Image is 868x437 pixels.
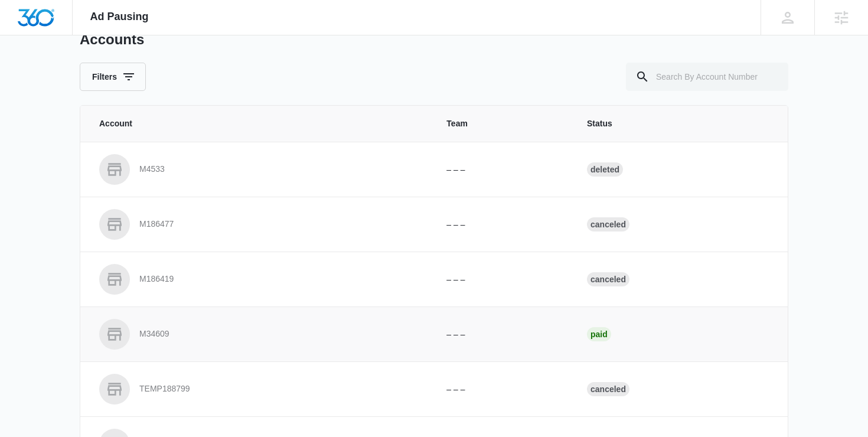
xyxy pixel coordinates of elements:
[587,118,769,130] span: Status
[80,63,146,91] button: Filters
[587,382,629,396] div: Canceled
[446,328,559,341] p: – – –
[587,272,629,286] div: Canceled
[446,383,559,396] p: – – –
[139,273,174,285] p: M186419
[99,209,418,240] a: M186477
[446,118,559,130] span: Team
[99,264,418,295] a: M186419
[139,383,190,395] p: TEMP188799
[139,218,174,230] p: M186477
[80,31,144,48] h1: Accounts
[99,154,418,185] a: M4533
[626,63,788,91] input: Search By Account Number
[99,319,418,350] a: M34609
[587,327,611,341] div: Paid
[99,118,418,130] span: Account
[99,374,418,405] a: TEMP188799
[587,162,623,177] div: Deleted
[587,217,629,231] div: Canceled
[446,273,559,286] p: – – –
[90,11,149,23] span: Ad Pausing
[139,328,169,340] p: M34609
[139,164,165,175] p: M4533
[446,218,559,231] p: – – –
[446,164,559,176] p: – – –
